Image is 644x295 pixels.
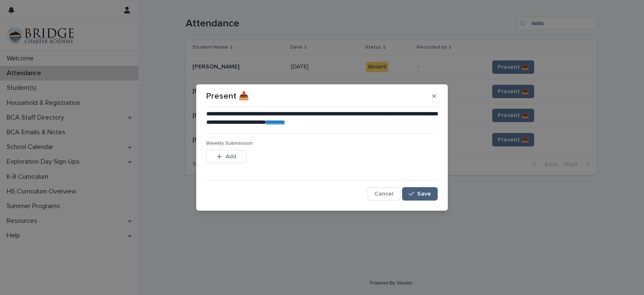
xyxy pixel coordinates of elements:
p: Present 📥 [206,91,249,101]
span: Cancel [374,191,393,197]
button: Cancel [367,187,400,201]
span: Add [226,154,236,159]
span: Save [417,191,431,197]
button: Save [402,187,438,201]
span: Weekly Submission [206,141,253,146]
button: Add [206,150,247,163]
